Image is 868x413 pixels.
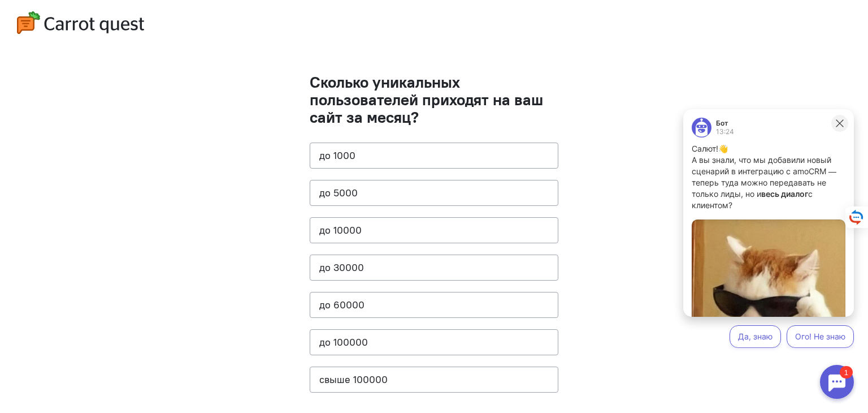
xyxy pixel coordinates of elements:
button: до 30000 [310,255,558,281]
button: до 5000 [310,180,558,206]
button: Ого! Не знаю [115,222,182,244]
button: до 60000 [310,292,558,318]
button: до 10000 [310,217,558,243]
button: свыше 100000 [310,367,558,393]
strong: весь диалог [89,85,136,95]
button: Да, знаю [58,222,109,244]
div: Бот [44,16,62,23]
img: logo [17,11,144,34]
p: А вы знали, что мы добавили новый сценарий в интеграцию с amoCRM — теперь туда можно передавать н... [20,51,173,107]
button: до 1000 [310,143,558,169]
p: Салют!👋 [20,40,173,51]
h1: Сколько уникальных пользователей приходят на ваш сайт за месяц? [310,74,558,126]
button: до 100000 [310,329,558,355]
div: 13:24 [44,25,62,32]
div: 1 [25,7,38,19]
